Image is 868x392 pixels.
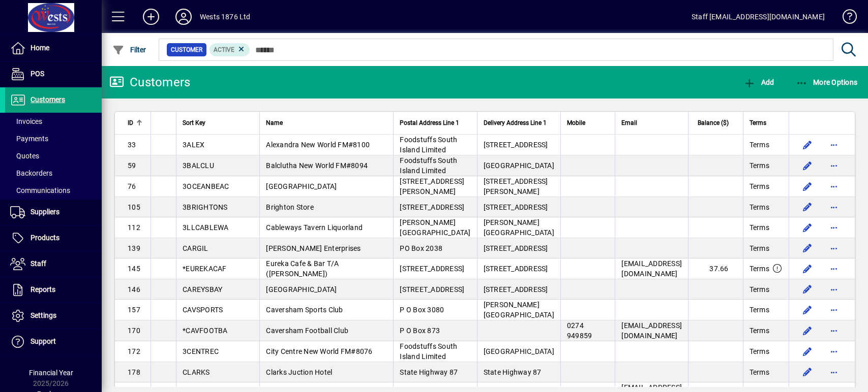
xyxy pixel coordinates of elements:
span: [GEOGRAPHIC_DATA] [484,161,554,170]
button: Add [135,8,167,26]
span: Terms [750,222,769,233]
button: Edit [799,302,816,318]
span: 178 [128,368,140,376]
div: Wests 1876 Ltd [200,9,250,25]
a: Suppliers [5,200,102,225]
button: More options [826,240,842,256]
span: Name [266,117,283,128]
button: More options [826,343,842,360]
span: [PERSON_NAME][GEOGRAPHIC_DATA] [484,218,554,237]
button: Edit [799,322,816,339]
span: Terms [750,140,769,150]
div: Staff [EMAIL_ADDRESS][DOMAIN_NAME] [692,9,825,25]
button: More options [826,219,842,236]
span: [GEOGRAPHIC_DATA] [266,182,337,190]
span: [STREET_ADDRESS] [400,203,464,211]
span: Terms [750,305,769,315]
span: Invoices [10,117,42,125]
button: More options [826,260,842,277]
button: More options [826,302,842,318]
span: CLARKS [183,368,210,376]
button: Edit [799,157,816,174]
a: Knowledge Base [835,2,855,35]
a: Backorders [5,165,102,182]
span: 145 [128,265,140,273]
span: Settings [31,311,56,319]
span: Foodstuffs South Island Limited [400,156,457,175]
span: 3OCEANBEAC [183,182,229,190]
span: Filter [112,46,146,54]
span: Terms [750,284,769,295]
span: Reports [31,285,55,293]
span: [STREET_ADDRESS] [400,265,464,273]
span: Clarks Juction Hotel [266,368,332,376]
span: Terms [750,325,769,336]
span: City Centre New World FM#8076 [266,347,372,355]
span: Terms [750,160,769,171]
span: [STREET_ADDRESS][PERSON_NAME] [400,177,464,195]
a: Settings [5,303,102,329]
button: Edit [799,343,816,360]
div: Email [621,117,682,128]
span: P O Box 873 [400,326,440,335]
span: Products [31,234,59,242]
span: Caversham Sports Club [266,306,343,314]
span: CARGIL [183,244,208,252]
button: More options [826,322,842,339]
span: [GEOGRAPHIC_DATA] [484,347,554,355]
span: Cableways Tavern Liquorland [266,223,363,232]
span: Eureka Cafe & Bar T/A ([PERSON_NAME]) [266,259,339,278]
button: More options [826,157,842,174]
span: Email [621,117,637,128]
span: Caversham Football Club [266,326,348,335]
span: 112 [128,223,140,232]
span: Alexandra New World FM#8100 [266,141,370,149]
span: Mobile [567,117,585,128]
button: Profile [167,8,200,26]
span: Terms [750,367,769,377]
span: Support [31,337,56,345]
button: More options [826,199,842,215]
span: Quotes [10,152,39,160]
span: Balclutha New World FM#8094 [266,161,368,170]
button: Edit [799,260,816,277]
span: P O Box 3080 [400,306,444,314]
span: 172 [128,347,140,355]
span: Delivery Address Line 1 [484,117,547,128]
span: Suppliers [31,208,59,216]
span: CAREYSBAY [183,285,222,293]
span: Customer [171,45,202,55]
span: Terms [750,117,766,128]
button: Edit [799,281,816,298]
span: [STREET_ADDRESS] [484,203,548,211]
span: Staff [31,259,46,268]
span: Foodstuffs South Island Limited [400,136,457,154]
button: Edit [799,240,816,256]
span: 3LLCABLEWA [183,223,229,232]
div: Name [266,117,387,128]
span: PO Box 2038 [400,244,442,252]
a: Staff [5,251,102,277]
span: Home [31,44,49,52]
span: 0274 949859 [567,321,592,340]
span: [PERSON_NAME][GEOGRAPHIC_DATA] [484,301,554,319]
button: More Options [793,73,860,91]
span: Add [743,78,774,86]
a: Quotes [5,147,102,165]
span: 3BALCLU [183,161,214,170]
button: More options [826,137,842,153]
a: Products [5,225,102,251]
div: Balance ($) [695,117,738,128]
span: Terms [750,181,769,191]
span: 3BRIGHTONS [183,203,228,211]
span: 76 [128,182,136,190]
span: *CAVFOOTBA [183,326,228,335]
span: More Options [796,78,858,86]
span: Payments [10,135,48,143]
span: 3ALEX [183,141,204,149]
span: Terms [750,264,769,274]
button: Filter [110,41,149,59]
button: Edit [799,178,816,194]
a: Home [5,36,102,61]
span: 170 [128,326,140,335]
